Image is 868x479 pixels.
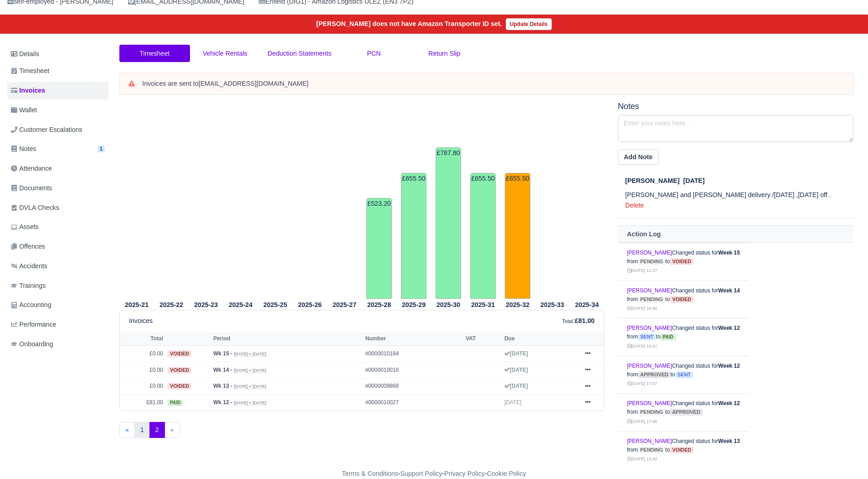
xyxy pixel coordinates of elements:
td: £0.00 [120,362,165,378]
td: #0000009868 [363,378,463,395]
td: £655.50 [505,173,530,299]
strong: Wk 12 - [213,399,232,406]
td: #0000010016 [363,362,463,378]
button: Add Note [618,149,658,165]
span: sent [675,371,693,378]
small: [DATE] 16:56 [627,306,657,311]
th: 2025-32 [500,299,535,310]
th: Period [211,332,363,345]
span: 1 [98,146,105,152]
span: voided [670,296,693,303]
strong: Wk 15 - [213,350,232,357]
div: [DATE] [625,176,853,186]
div: : [562,316,595,326]
td: £0.00 [120,378,165,395]
a: Vehicle Rentals [190,45,261,62]
small: [DATE] » [DATE] [234,351,266,357]
td: £523.20 [366,198,392,299]
th: VAT [463,332,502,345]
th: Total [120,332,165,345]
h5: Notes [618,102,853,111]
td: Changed status for from to [618,281,749,318]
th: Number [363,332,463,345]
span: sent [638,333,656,340]
span: Accidents [11,261,47,271]
a: Assets [7,218,108,236]
a: Privacy Policy [444,470,485,477]
span: Wallet [11,105,37,115]
th: 2025-23 [189,299,223,310]
a: Terms & Conditions [342,470,398,477]
a: Documents [7,179,108,197]
strong: £81.00 [575,317,595,324]
th: 2025-24 [223,299,258,310]
div: Invoices are sent to [142,79,844,89]
a: Accounting [7,296,108,314]
a: Customer Escalations [7,121,108,139]
th: Due [502,332,576,345]
a: « [119,422,135,438]
span: Invoices [11,85,45,96]
a: [PERSON_NAME] [627,287,672,294]
div: - - - [175,469,694,479]
span: Performance [11,319,56,330]
th: 2025-29 [396,299,431,310]
span: Offences [11,241,45,252]
td: Changed status for from to [618,318,749,356]
a: Timesheet [7,62,108,80]
a: Offences [7,238,108,255]
span: Customer Escalations [11,125,82,135]
span: pending [638,409,665,416]
small: [DATE] » [DATE] [234,368,266,373]
th: 2025-22 [154,299,189,310]
iframe: Chat Widget [822,435,868,479]
a: Cookie Policy [487,470,526,477]
a: Return Slip [409,45,480,62]
span: Attendance [11,163,52,174]
a: [PERSON_NAME] [627,250,672,256]
a: Accidents [7,257,108,275]
a: PCN [339,45,409,62]
a: Notes 1 [7,140,108,158]
span: Assets [11,222,39,232]
span: voided [168,350,191,357]
th: 2025-28 [362,299,396,310]
a: Update Details [506,18,552,30]
td: #0000010027 [363,395,463,411]
a: Details [7,46,108,62]
a: Delete [625,202,644,209]
td: Changed status for from to [618,394,749,432]
th: 2025-30 [431,299,466,310]
small: [DATE] 15:27 [627,344,657,349]
p: [PERSON_NAME] and [PERSON_NAME] delivery /[DATE] ,[DATE] off . [625,190,853,200]
td: £81.00 [120,395,165,411]
small: [DATE] » [DATE] [234,384,266,389]
td: £787.80 [436,147,461,299]
span: [PERSON_NAME] [625,177,679,184]
a: Performance [7,316,108,333]
span: Notes [11,144,36,154]
span: Accounting [11,300,51,310]
strong: [DATE] [504,367,528,373]
a: Timesheet [119,45,190,62]
strong: [EMAIL_ADDRESS][DOMAIN_NAME] [199,80,308,87]
span: Trainings [11,281,46,291]
td: #0000010184 [363,346,463,362]
h6: Invoices [129,317,153,325]
strong: [DATE] [504,383,528,389]
td: £655.50 [470,173,496,299]
span: paid [660,334,675,340]
a: [PERSON_NAME] [627,325,672,331]
small: [DATE] 13:42 [627,456,657,461]
strong: Week 12 [718,325,740,331]
span: pending [638,258,665,265]
th: 2025-21 [119,299,154,310]
small: [DATE] 17:07 [627,381,657,386]
strong: Wk 14 - [213,367,232,373]
span: paid [168,400,183,406]
a: Onboarding [7,335,108,353]
span: voided [670,447,693,453]
span: 2 [149,422,165,438]
td: £0.00 [120,346,165,362]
